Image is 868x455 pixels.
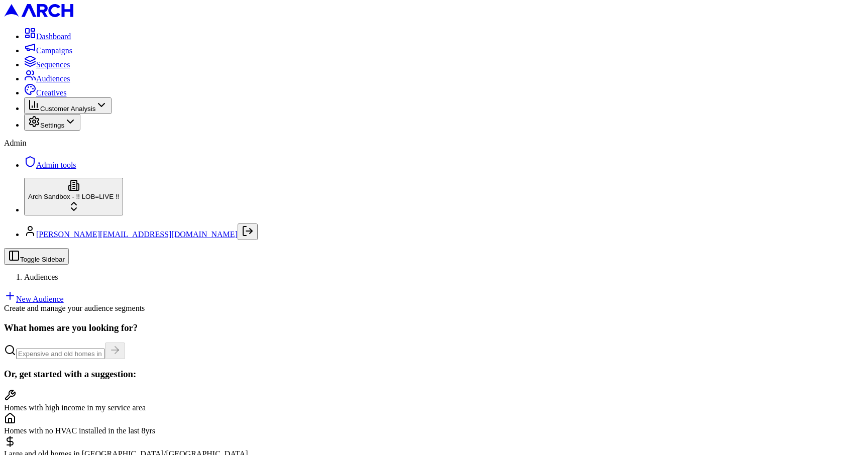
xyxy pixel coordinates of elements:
a: Creatives [24,88,66,97]
a: Dashboard [24,32,71,41]
span: Settings [40,122,64,129]
div: Homes with high income in my service area [4,403,864,412]
button: Settings [24,114,80,131]
span: Dashboard [36,32,71,41]
button: Toggle Sidebar [4,248,69,265]
a: Audiences [24,74,70,83]
div: Homes with no HVAC installed in the last 8yrs [4,426,864,435]
span: Sequences [36,60,70,69]
button: Arch Sandbox - !! LOB=LIVE !! [24,178,123,215]
span: Audiences [36,74,70,83]
a: New Audience [4,295,64,303]
div: Admin [4,139,864,148]
div: Create and manage your audience segments [4,304,864,313]
span: Admin tools [36,161,76,169]
nav: breadcrumb [4,273,864,282]
span: Customer Analysis [40,105,95,112]
span: Arch Sandbox - !! LOB=LIVE !! [28,193,119,200]
a: Sequences [24,60,70,69]
input: Expensive and old homes in greater SF Bay Area [16,349,105,359]
a: [PERSON_NAME][EMAIL_ADDRESS][DOMAIN_NAME] [36,230,238,239]
button: Customer Analysis [24,97,112,114]
span: Creatives [36,88,66,97]
a: Admin tools [24,161,76,169]
h3: Or, get started with a suggestion: [4,369,864,380]
h3: What homes are you looking for? [4,322,864,333]
span: Toggle Sidebar [20,256,65,263]
span: Audiences [24,273,58,281]
button: Log out [238,223,258,240]
span: Campaigns [36,46,72,55]
a: Campaigns [24,46,72,55]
